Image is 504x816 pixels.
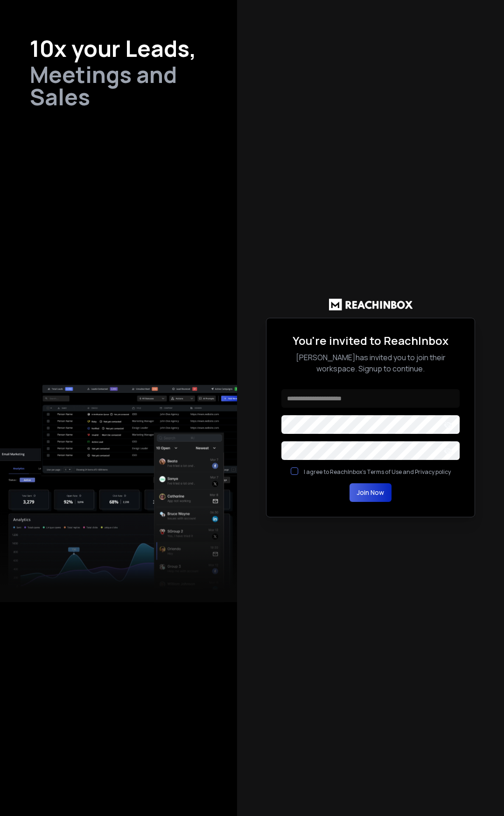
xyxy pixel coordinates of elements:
h2: Meetings and Sales [30,63,207,108]
h1: 10x your Leads, [30,37,207,60]
label: I agree to ReachInbox's Terms of Use and Privacy policy [304,468,451,476]
h2: You're invited to ReachInbox [281,333,460,348]
button: Join Now [350,483,392,502]
p: [PERSON_NAME] has invited you to join their workspace. Signup to continue. [281,352,460,374]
